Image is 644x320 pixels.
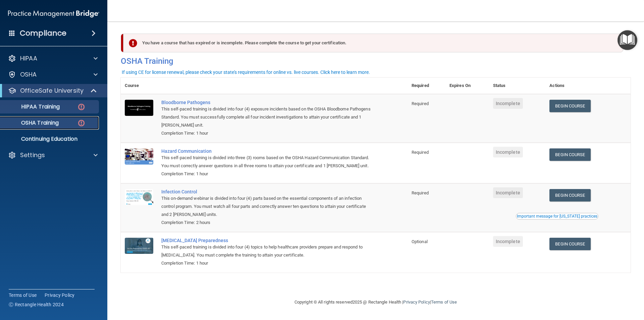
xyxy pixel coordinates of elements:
[549,100,590,112] a: Begin Course
[20,54,37,62] p: HIPAA
[161,238,374,243] a: [MEDICAL_DATA] Preparedness
[528,272,636,299] iframe: Drift Widget Chat Controller
[161,243,374,259] div: This self-paced training is divided into four (4) topics to help healthcare providers prepare and...
[9,292,37,299] a: Terms of Use
[8,151,98,159] a: Settings
[161,148,374,154] a: Hazard Communication
[123,34,623,52] div: You have a course that has expired or is incomplete. Please complete the course to get your certi...
[493,187,523,198] span: Incomplete
[408,78,445,94] th: Required
[8,54,98,62] a: HIPAA
[493,147,523,157] span: Incomplete
[489,78,546,94] th: Status
[431,300,457,305] a: Terms of Use
[8,71,98,79] a: OSHA
[161,170,374,178] div: Completion Time: 1 hour
[20,87,84,95] p: OfficeSafe University
[161,259,374,267] div: Completion Time: 1 hour
[161,189,374,194] a: Infection Control
[20,71,37,79] p: OSHA
[161,129,374,137] div: Completion Time: 1 hour
[161,194,374,219] div: This on-demand webinar is divided into four (4) parts based on the essential components of an inf...
[20,29,66,38] h4: Compliance
[45,292,75,299] a: Privacy Policy
[121,69,371,76] button: If using CE for license renewal, please check your state's requirements for online vs. live cours...
[161,219,374,227] div: Completion Time: 2 hours
[493,98,523,109] span: Incomplete
[517,214,597,218] div: Important message for [US_STATE] practices
[77,103,86,111] img: danger-circle.6113f641.png
[9,301,64,308] span: Ⓒ Rectangle Health 2024
[8,87,97,95] a: OfficeSafe University
[549,148,590,161] a: Begin Course
[4,120,59,126] p: OSHA Training
[129,39,137,47] img: exclamation-circle-solid-danger.72ef9ffc.png
[77,119,86,127] img: danger-circle.6113f641.png
[161,154,374,170] div: This self-paced training is divided into three (3) rooms based on the OSHA Hazard Communication S...
[445,78,489,94] th: Expires On
[4,136,96,142] p: Continuing Education
[161,100,374,105] a: Bloodborne Pathogens
[122,70,370,75] div: If using CE for license renewal, please check your state's requirements for online vs. live cours...
[161,105,374,129] div: This self-paced training is divided into four (4) exposure incidents based on the OSHA Bloodborne...
[121,56,631,66] h4: OSHA Training
[4,103,60,110] p: HIPAA Training
[549,189,590,201] a: Begin Course
[618,30,637,50] button: Open Resource Center
[412,150,429,155] span: Required
[493,236,523,247] span: Incomplete
[8,7,99,20] img: PMB logo
[545,78,631,94] th: Actions
[412,239,428,244] span: Optional
[403,300,430,305] a: Privacy Policy
[549,238,590,250] a: Begin Course
[20,151,45,159] p: Settings
[412,101,429,106] span: Required
[121,78,157,94] th: Course
[253,291,498,313] div: Copyright © All rights reserved 2025 @ Rectangle Health | |
[412,190,429,195] span: Required
[516,213,598,220] button: Read this if you are a dental practitioner in the state of CA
